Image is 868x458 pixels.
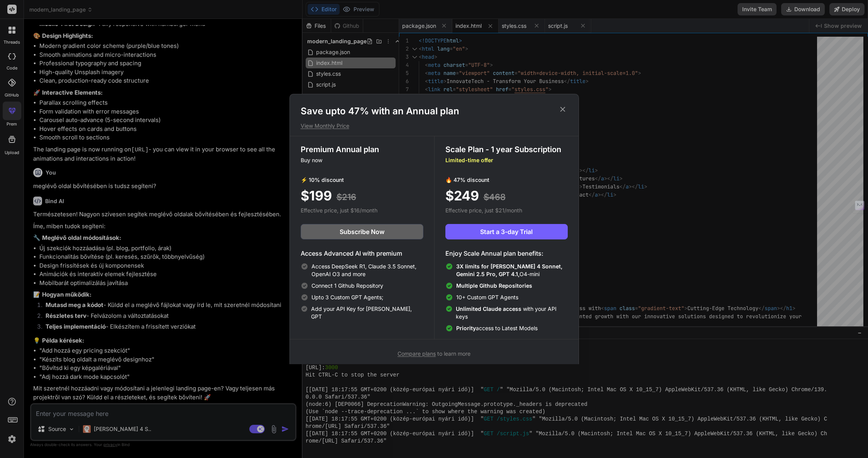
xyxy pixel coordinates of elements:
span: O4-mini [456,263,568,278]
span: Start a 3-day Trial [480,227,533,236]
p: Limited-time offer [445,156,568,164]
span: access to Latest Models [456,324,538,332]
h3: Premium Annual plan [301,144,423,155]
span: to learn more [398,350,470,357]
span: Compare plans [398,350,436,357]
span: Upto 3 Custom GPT Agents; [311,293,383,301]
button: Subscribe Now [301,224,423,239]
span: 3X limits for [PERSON_NAME] 4 Sonnet, Gemini 2.5 Pro, GPT 4.1, [456,263,562,277]
h4: Enjoy Scale Annual plan benefits: [445,249,568,258]
span: Effective price, just $21/month [445,207,522,214]
span: 10+ Custom GPT Agents [456,293,518,301]
span: Add your API Key for [PERSON_NAME], GPT [311,305,423,321]
span: Multiple Github Repositories [456,282,532,289]
p: View Monthly Price [301,122,568,130]
span: Priority [456,325,476,331]
h4: Access Advanced AI with premium [301,249,423,258]
p: Buy now [301,156,423,164]
span: $249 [445,186,479,205]
span: Access DeepSeek R1, Claude 3.5 Sonnet, OpenAI O3 and more [311,263,423,278]
span: Subscribe Now [340,227,384,236]
span: $468 [484,188,506,204]
span: with your API keys [456,305,567,321]
span: $199 [301,186,332,205]
span: Effective price, just $16/month [301,207,377,214]
h1: Save upto 47% with an Annual plan [301,105,568,117]
span: $216 [337,188,356,204]
h3: Scale Plan - 1 year Subscription [445,144,568,155]
span: Unlimited Claude access [456,305,523,312]
span: ⚡ 10% discount [301,176,344,183]
button: Start a 3-day Trial [445,224,568,239]
span: 🔥 47% discount [445,176,489,183]
span: Connect 1 Github Repository [311,282,383,290]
